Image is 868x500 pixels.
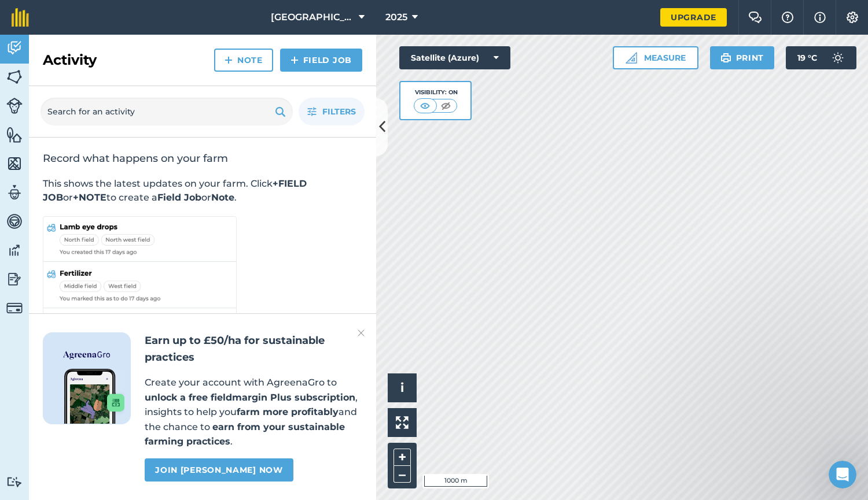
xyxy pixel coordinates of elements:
[414,88,458,97] div: Visibility: On
[41,98,293,125] input: Search for an activity
[64,369,124,424] img: Screenshot of the Gro app
[613,46,698,69] button: Measure
[43,51,97,69] h2: Activity
[748,12,762,23] img: Two speech bubbles overlapping with the left bubble in the forefront
[290,53,299,67] img: svg+xml;base64,PHN2ZyB4bWxucz0iaHR0cDovL3d3dy53My5vcmcvMjAwMC9zdmciIHdpZHRoPSIxNCIgaGVpZ2h0PSIyNC...
[6,68,23,86] img: svg+xml;base64,PHN2ZyB4bWxucz0iaHR0cDovL3d3dy53My5vcmcvMjAwMC9zdmciIHdpZHRoPSI1NiIgaGVpZ2h0PSI2MC...
[6,242,23,259] img: svg+xml;base64,PD94bWwgdmVyc2lvbj0iMS4wIiBlbmNvZGluZz0idXRmLTgiPz4KPCEtLSBHZW5lcmF0b3I6IEFkb2JlIE...
[6,155,23,172] img: svg+xml;base64,PHN2ZyB4bWxucz0iaHR0cDovL3d3dy53My5vcmcvMjAwMC9zdmciIHdpZHRoPSI1NiIgaGVpZ2h0PSI2MC...
[12,8,29,27] img: fieldmargin Logo
[720,51,731,65] img: svg+xml;base64,PHN2ZyB4bWxucz0iaHR0cDovL3d3dy53My5vcmcvMjAwMC9zdmciIHdpZHRoPSIxOSIgaGVpZ2h0PSIyNC...
[6,184,23,201] img: svg+xml;base64,PD94bWwgdmVyc2lvbj0iMS4wIiBlbmNvZGluZz0idXRmLTgiPz4KPCEtLSBHZW5lcmF0b3I6IEFkb2JlIE...
[73,192,106,203] strong: +NOTE
[845,12,859,23] img: A cog icon
[393,449,411,466] button: +
[786,46,856,69] button: 19 °C
[781,12,795,23] img: A question mark icon
[797,46,817,69] span: 19 ° C
[400,380,404,395] span: i
[280,49,362,72] a: Field Job
[214,49,273,72] a: Note
[358,326,365,340] img: svg+xml;base64,PHN2ZyB4bWxucz0iaHR0cDovL3d3dy53My5vcmcvMjAwMC9zdmciIHdpZHRoPSIyMiIgaGVpZ2h0PSIzMC...
[43,151,362,165] h2: Record what happens on your farm
[271,10,354,24] span: [GEOGRAPHIC_DATA]
[299,98,365,125] button: Filters
[211,192,234,203] strong: Note
[6,126,23,143] img: svg+xml;base64,PHN2ZyB4bWxucz0iaHR0cDovL3d3dy53My5vcmcvMjAwMC9zdmciIHdpZHRoPSI1NiIgaGVpZ2h0PSI2MC...
[829,461,856,488] iframe: Intercom live chat
[6,98,23,114] img: svg+xml;base64,PD94bWwgdmVyc2lvbj0iMS4wIiBlbmNvZGluZz0idXRmLTgiPz4KPCEtLSBHZW5lcmF0b3I6IEFkb2JlIE...
[626,52,637,64] img: Ruler icon
[393,466,411,483] button: –
[145,392,355,403] strong: unlock a free fieldmargin Plus subscription
[145,375,362,449] p: Create your account with AgreenaGro to , insights to help you and the chance to .
[145,458,293,482] a: Join [PERSON_NAME] now
[225,53,233,67] img: svg+xml;base64,PHN2ZyB4bWxucz0iaHR0cDovL3d3dy53My5vcmcvMjAwMC9zdmciIHdpZHRoPSIxNCIgaGVpZ2h0PSIyNC...
[6,271,23,288] img: svg+xml;base64,PD94bWwgdmVyc2lvbj0iMS4wIiBlbmNvZGluZz0idXRmLTgiPz4KPCEtLSBHZW5lcmF0b3I6IEFkb2JlIE...
[710,46,775,69] button: Print
[145,332,362,366] h2: Earn up to £50/ha for sustainable practices
[43,177,362,205] p: This shows the latest updates on your farm. Click or to create a or .
[660,8,727,27] a: Upgrade
[275,105,286,118] img: svg+xml;base64,PHN2ZyB4bWxucz0iaHR0cDovL3d3dy53My5vcmcvMjAwMC9zdmciIHdpZHRoPSIxOSIgaGVpZ2h0PSIyNC...
[6,300,23,316] img: svg+xml;base64,PD94bWwgdmVyc2lvbj0iMS4wIiBlbmNvZGluZz0idXRmLTgiPz4KPCEtLSBHZW5lcmF0b3I6IEFkb2JlIE...
[145,421,345,447] strong: earn from your sustainable farming practices
[418,100,432,112] img: svg+xml;base64,PHN2ZyB4bWxucz0iaHR0cDovL3d3dy53My5vcmcvMjAwMC9zdmciIHdpZHRoPSI1MCIgaGVpZ2h0PSI0MC...
[385,10,407,24] span: 2025
[6,476,23,487] img: svg+xml;base64,PD94bWwgdmVyc2lvbj0iMS4wIiBlbmNvZGluZz0idXRmLTgiPz4KPCEtLSBHZW5lcmF0b3I6IEFkb2JlIE...
[157,192,201,203] strong: Field Job
[6,213,23,230] img: svg+xml;base64,PD94bWwgdmVyc2lvbj0iMS4wIiBlbmNvZGluZz0idXRmLTgiPz4KPCEtLSBHZW5lcmF0b3I6IEFkb2JlIE...
[814,10,826,24] img: svg+xml;base64,PHN2ZyB4bWxucz0iaHR0cDovL3d3dy53My5vcmcvMjAwMC9zdmciIHdpZHRoPSIxNyIgaGVpZ2h0PSIxNy...
[237,406,339,417] strong: farm more profitably
[6,39,23,57] img: svg+xml;base64,PD94bWwgdmVyc2lvbj0iMS4wIiBlbmNvZGluZz0idXRmLTgiPz4KPCEtLSBHZW5lcmF0b3I6IEFkb2JlIE...
[399,46,510,69] button: Satellite (Azure)
[396,416,409,429] img: Four arrows, one pointing top left, one top right, one bottom right and the last bottom left
[826,46,849,69] img: svg+xml;base64,PD94bWwgdmVyc2lvbj0iMS4wIiBlbmNvZGluZz0idXRmLTgiPz4KPCEtLSBHZW5lcmF0b3I6IEFkb2JlIE...
[322,105,356,118] span: Filters
[439,100,453,112] img: svg+xml;base64,PHN2ZyB4bWxucz0iaHR0cDovL3d3dy53My5vcmcvMjAwMC9zdmciIHdpZHRoPSI1MCIgaGVpZ2h0PSI0MC...
[388,373,417,402] button: i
